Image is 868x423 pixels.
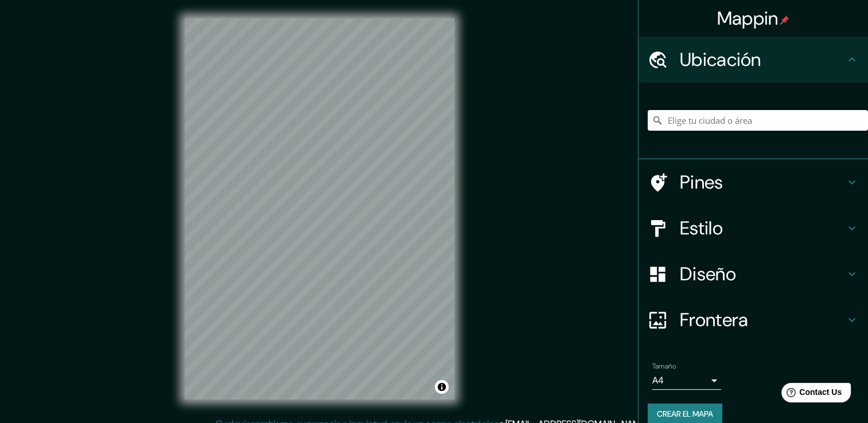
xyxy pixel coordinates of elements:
[780,15,789,25] img: pin-icon.png
[657,407,713,421] font: Crear el mapa
[639,37,868,83] div: Ubicación
[680,217,845,240] h4: Estilo
[639,251,868,297] div: Diseño
[680,308,845,331] h4: Frontera
[639,205,868,251] div: Estilo
[680,263,845,285] h4: Diseño
[652,362,676,371] label: Tamaño
[639,159,868,205] div: Pines
[435,380,449,394] button: Alternar atribución
[766,378,855,410] iframe: Help widget launcher
[648,110,868,131] input: Elige tu ciudad o área
[680,171,845,194] h4: Pines
[717,6,779,30] font: Mappin
[652,371,721,390] div: A4
[680,48,845,71] h4: Ubicación
[639,297,868,343] div: Frontera
[185,18,454,399] canvas: Mapa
